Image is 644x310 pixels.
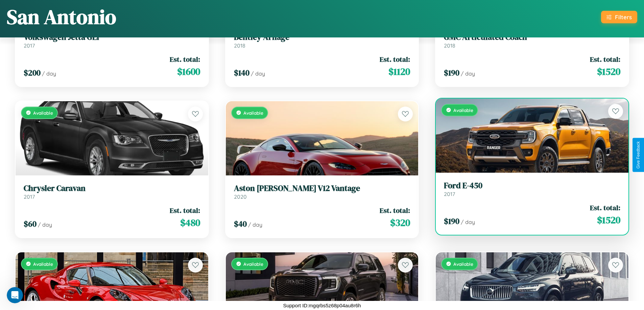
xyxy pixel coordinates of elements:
[453,107,473,113] span: Available
[24,218,37,229] span: $ 60
[444,32,620,49] a: GMC Articulated Coach2018
[444,181,620,197] a: Ford E-4502017
[615,13,632,21] div: Filters
[590,54,620,64] span: Est. total:
[243,110,263,116] span: Available
[177,65,200,78] span: $ 1600
[42,70,56,77] span: / day
[170,205,200,215] span: Est. total:
[283,301,361,310] p: Support ID: mgqrbs5z68p04au8r6h
[24,184,200,200] a: Chrysler Caravan2017
[251,70,265,77] span: / day
[461,219,475,225] span: / day
[248,221,262,228] span: / day
[388,65,410,78] span: $ 1120
[170,54,200,64] span: Est. total:
[24,184,200,193] h3: Chrysler Caravan
[234,218,247,229] span: $ 40
[38,221,52,228] span: / day
[24,193,35,200] span: 2017
[444,42,455,49] span: 2018
[597,213,620,227] span: $ 1520
[390,216,410,229] span: $ 320
[24,42,35,49] span: 2017
[444,216,459,227] span: $ 190
[444,181,620,191] h3: Ford E-450
[636,141,641,169] div: Give Feedback
[234,184,410,193] h3: Aston [PERSON_NAME] V12 Vantage
[33,261,53,267] span: Available
[180,216,200,229] span: $ 480
[597,65,620,78] span: $ 1520
[601,11,637,23] button: Filters
[380,205,410,215] span: Est. total:
[234,193,247,200] span: 2020
[380,54,410,64] span: Est. total:
[24,32,200,42] h3: Volkswagen Jetta GLI
[33,110,53,116] span: Available
[7,3,116,31] h1: San Antonio
[444,32,620,42] h3: GMC Articulated Coach
[234,184,410,200] a: Aston [PERSON_NAME] V12 Vantage2020
[234,32,410,49] a: Bentley Arnage2018
[234,67,249,78] span: $ 140
[24,32,200,49] a: Volkswagen Jetta GLI2017
[234,32,410,42] h3: Bentley Arnage
[444,191,455,197] span: 2017
[444,67,459,78] span: $ 190
[590,203,620,213] span: Est. total:
[7,287,23,303] iframe: Intercom live chat
[453,261,473,267] span: Available
[461,70,475,77] span: / day
[24,67,41,78] span: $ 200
[234,42,245,49] span: 2018
[243,261,263,267] span: Available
